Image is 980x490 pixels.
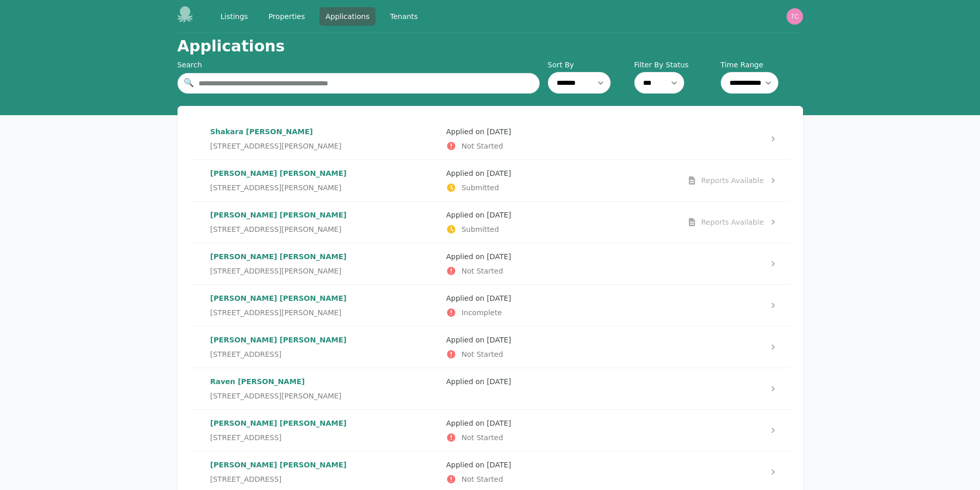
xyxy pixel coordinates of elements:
[210,307,342,318] span: [STREET_ADDRESS][PERSON_NAME]
[487,128,511,136] time: [DATE]
[446,418,674,428] p: Applied on
[210,224,342,234] span: [STREET_ADDRESS][PERSON_NAME]
[446,141,674,151] p: Not Started
[210,474,282,484] span: [STREET_ADDRESS]
[262,7,311,26] a: Properties
[446,183,674,193] p: Submitted
[487,461,511,469] time: [DATE]
[487,336,511,344] time: [DATE]
[210,141,342,151] span: [STREET_ADDRESS][PERSON_NAME]
[634,60,717,70] label: Filter By Status
[446,210,674,220] p: Applied on
[190,202,791,243] a: [PERSON_NAME] [PERSON_NAME][STREET_ADDRESS][PERSON_NAME]Applied on [DATE]SubmittedReports Available
[190,368,791,409] a: Raven [PERSON_NAME][STREET_ADDRESS][PERSON_NAME]Applied on [DATE]
[190,118,791,159] a: Shakara [PERSON_NAME][STREET_ADDRESS][PERSON_NAME]Applied on [DATE]Not Started
[384,7,424,26] a: Tenants
[548,60,630,70] label: Sort By
[487,211,511,219] time: [DATE]
[446,460,674,470] p: Applied on
[190,410,791,451] a: [PERSON_NAME] [PERSON_NAME][STREET_ADDRESS]Applied on [DATE]Not Started
[487,294,511,302] time: [DATE]
[446,224,674,234] p: Submitted
[487,252,511,261] time: [DATE]
[446,126,674,137] p: Applied on
[210,432,282,443] span: [STREET_ADDRESS]
[210,210,438,220] p: [PERSON_NAME] [PERSON_NAME]
[446,266,674,276] p: Not Started
[446,432,674,443] p: Not Started
[446,335,674,345] p: Applied on
[210,376,438,387] p: Raven [PERSON_NAME]
[446,293,674,303] p: Applied on
[190,160,791,201] a: [PERSON_NAME] [PERSON_NAME][STREET_ADDRESS][PERSON_NAME]Applied on [DATE]SubmittedReports Available
[190,326,791,368] a: [PERSON_NAME] [PERSON_NAME][STREET_ADDRESS]Applied on [DATE]Not Started
[210,418,438,428] p: [PERSON_NAME] [PERSON_NAME]
[701,217,764,227] div: Reports Available
[487,377,511,386] time: [DATE]
[446,251,674,262] p: Applied on
[210,168,438,178] p: [PERSON_NAME] [PERSON_NAME]
[210,349,282,359] span: [STREET_ADDRESS]
[701,175,764,186] div: Reports Available
[190,243,791,284] a: [PERSON_NAME] [PERSON_NAME][STREET_ADDRESS][PERSON_NAME]Applied on [DATE]Not Started
[190,285,791,326] a: [PERSON_NAME] [PERSON_NAME][STREET_ADDRESS][PERSON_NAME]Applied on [DATE]Incomplete
[177,60,540,70] div: Search
[210,266,342,276] span: [STREET_ADDRESS][PERSON_NAME]
[215,7,254,26] a: Listings
[446,376,674,387] p: Applied on
[210,460,438,470] p: [PERSON_NAME] [PERSON_NAME]
[446,307,674,318] p: Incomplete
[446,168,674,178] p: Applied on
[210,293,438,303] p: [PERSON_NAME] [PERSON_NAME]
[319,7,376,26] a: Applications
[210,251,438,262] p: [PERSON_NAME] [PERSON_NAME]
[210,183,342,193] span: [STREET_ADDRESS][PERSON_NAME]
[487,169,511,177] time: [DATE]
[446,474,674,484] p: Not Started
[487,419,511,427] time: [DATE]
[721,60,803,70] label: Time Range
[210,391,342,401] span: [STREET_ADDRESS][PERSON_NAME]
[210,335,438,345] p: [PERSON_NAME] [PERSON_NAME]
[446,349,674,359] p: Not Started
[177,37,285,56] h1: Applications
[210,126,438,137] p: Shakara [PERSON_NAME]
